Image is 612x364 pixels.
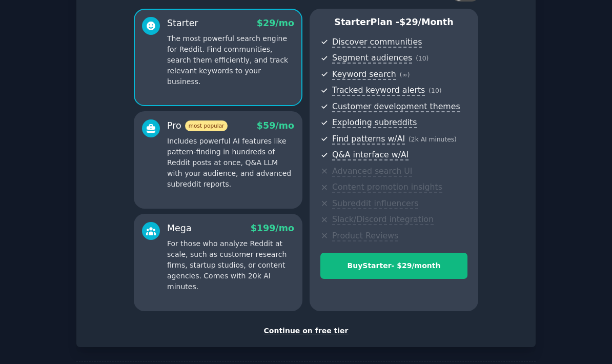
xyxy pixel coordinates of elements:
[320,16,467,29] p: Starter Plan -
[332,117,417,128] span: Exploding subreddits
[320,253,467,279] button: BuyStarter- $29/month
[332,198,418,209] span: Subreddit influencers
[167,222,192,235] div: Mega
[332,53,412,64] span: Segment audiences
[167,33,294,87] p: The most powerful search engine for Reddit. Find communities, search them efficiently, and track ...
[332,134,405,145] span: Find patterns w/AI
[332,102,460,112] span: Customer development themes
[332,37,422,48] span: Discover communities
[332,231,398,241] span: Product Reviews
[167,119,228,132] div: Pro
[409,136,457,143] span: ( 2k AI minutes )
[399,17,454,27] span: $ 29 /month
[332,214,434,225] span: Slack/Discord integration
[429,87,441,94] span: ( 10 )
[332,69,396,80] span: Keyword search
[332,150,409,160] span: Q&A interface w/AI
[332,166,412,177] span: Advanced search UI
[321,260,467,271] div: Buy Starter - $ 29 /month
[332,182,442,193] span: Content promotion insights
[400,71,410,78] span: ( ∞ )
[251,223,294,233] span: $ 199 /mo
[167,17,198,30] div: Starter
[167,136,294,190] p: Includes powerful AI features like pattern-finding in hundreds of Reddit posts at once, Q&A LLM w...
[87,326,525,336] div: Continue on free tier
[257,120,294,131] span: $ 59 /mo
[416,55,429,62] span: ( 10 )
[185,120,228,131] span: most popular
[167,238,294,292] p: For those who analyze Reddit at scale, such as customer research firms, startup studios, or conte...
[257,18,294,28] span: $ 29 /mo
[332,85,425,96] span: Tracked keyword alerts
